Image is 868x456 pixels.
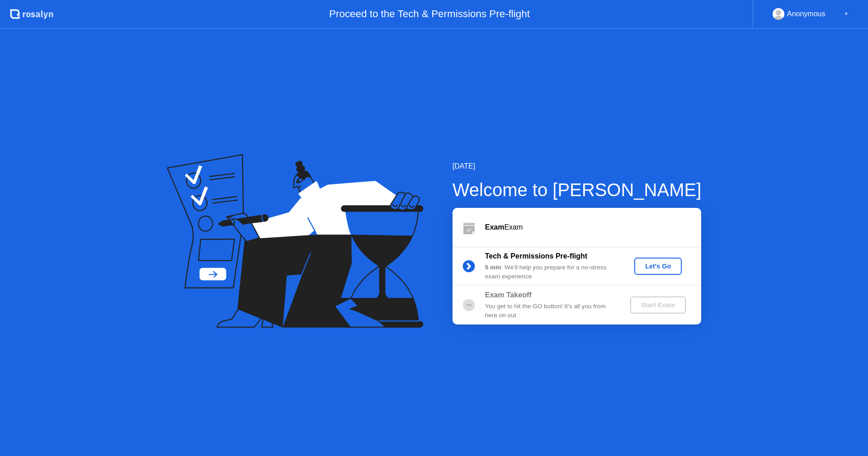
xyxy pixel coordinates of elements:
div: Welcome to [PERSON_NAME] [453,176,702,203]
button: Let's Go [634,258,682,275]
b: Tech & Permissions Pre-flight [485,252,587,260]
button: Start Exam [630,296,686,314]
b: Exam Takeoff [485,291,532,299]
b: Exam [485,223,505,231]
div: : We’ll help you prepare for a no-stress exam experience [485,263,615,282]
div: Start Exam [634,301,682,309]
div: [DATE] [453,161,702,172]
b: 5 min [485,264,501,271]
div: Exam [485,222,701,233]
div: Let's Go [638,263,678,270]
div: You get to hit the GO button! It’s all you from here on out [485,302,615,320]
div: ▼ [844,8,849,20]
div: Anonymous [787,8,826,20]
